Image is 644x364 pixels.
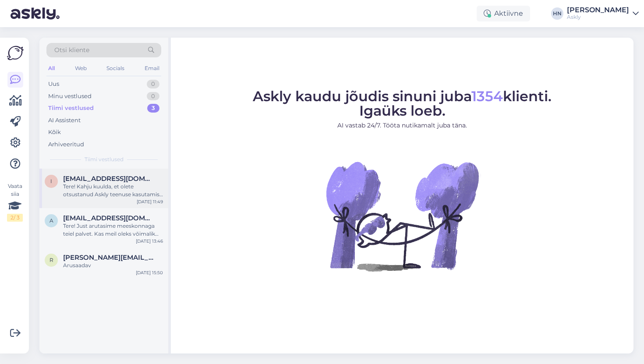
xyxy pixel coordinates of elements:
[567,7,639,21] a: [PERSON_NAME]Askly
[253,121,552,130] p: AI vastab 24/7. Tööta nutikamalt juba täna.
[50,178,52,184] span: i
[7,182,23,222] div: Vaata siia
[48,140,84,149] div: Arhiveeritud
[7,214,23,222] div: 2 / 3
[147,92,159,101] div: 0
[7,45,24,61] img: Askly Logo
[50,217,53,224] span: a
[63,222,163,238] div: Tere! Just arutasime meeskonnaga teiel palvet. Kas meil oleks võimalik [PERSON_NAME] [PERSON_NAME...
[567,7,629,14] div: [PERSON_NAME]
[471,88,503,105] span: 1354
[143,63,161,74] div: Email
[63,183,163,198] div: Tere! Kahju kuulda, et olete otsustanud Askly teenuse kasutamise lõpetada. Teie tagasiside klient...
[136,269,163,276] div: [DATE] 15:50
[85,155,124,163] span: Tiimi vestlused
[48,116,81,125] div: AI Assistent
[567,14,629,21] div: Askly
[63,262,163,269] div: Arusaadav
[54,46,89,55] span: Otsi kliente
[48,128,61,137] div: Kõik
[63,254,154,262] span: reene@tupsunupsu.ee
[477,6,530,21] div: Aktiivne
[63,214,154,222] span: asd@asd.ee
[50,257,53,263] span: r
[253,88,552,119] span: Askly kaudu jõudis sinuni juba klienti. Igaüks loeb.
[48,92,92,101] div: Minu vestlused
[147,104,159,113] div: 3
[105,63,126,74] div: Socials
[137,198,163,205] div: [DATE] 11:49
[551,7,563,20] div: HN
[48,80,59,88] div: Uus
[46,63,57,74] div: All
[48,104,94,113] div: Tiimi vestlused
[136,238,163,244] div: [DATE] 13:46
[63,175,154,183] span: info@teddystudio.ee
[323,137,481,295] img: No Chat active
[147,80,159,88] div: 0
[73,63,88,74] div: Web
